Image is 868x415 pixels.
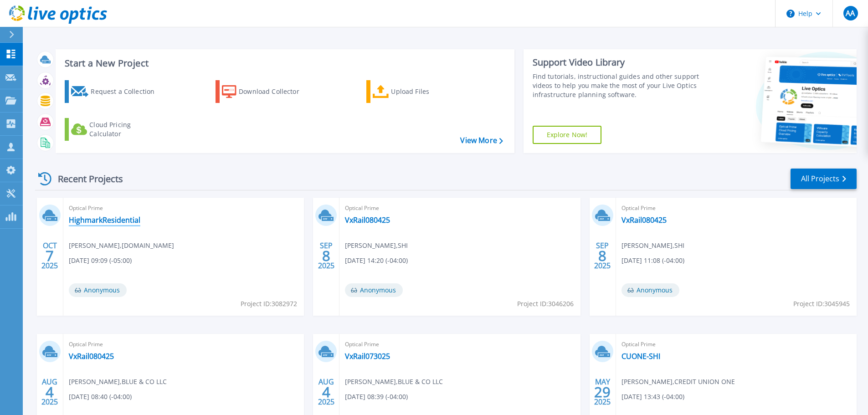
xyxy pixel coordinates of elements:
[69,203,298,213] span: Optical Prime
[621,352,660,361] a: CUONE-SHI
[621,283,679,297] span: Anonymous
[345,392,408,402] span: [DATE] 08:39 (-04:00)
[621,215,667,225] a: VxRail080425
[517,299,574,309] span: Project ID: 3046206
[69,339,298,349] span: Optical Prime
[460,136,503,145] a: View More
[46,252,54,260] span: 7
[594,239,611,272] div: SEP 2025
[69,392,132,402] span: [DATE] 08:40 (-04:00)
[594,375,611,409] div: MAY 2025
[533,72,703,99] div: Find tutorials, instructional guides and other support videos to help you make the most of your L...
[41,375,58,409] div: AUG 2025
[216,80,317,103] a: Download Collector
[91,82,164,101] div: Request a Collection
[621,256,684,266] span: [DATE] 11:08 (-04:00)
[621,392,684,402] span: [DATE] 13:43 (-04:00)
[241,299,297,309] span: Project ID: 3082972
[366,80,468,103] a: Upload Files
[391,82,464,101] div: Upload Files
[65,80,166,103] a: Request a Collection
[345,377,443,387] span: [PERSON_NAME] , BLUE & CO LLC
[345,283,403,297] span: Anonymous
[846,10,855,17] span: AA
[598,252,606,260] span: 8
[69,256,132,266] span: [DATE] 09:09 (-05:00)
[318,375,335,409] div: AUG 2025
[65,58,503,68] h3: Start a New Project
[35,168,135,190] div: Recent Projects
[69,241,174,251] span: [PERSON_NAME] , [DOMAIN_NAME]
[621,339,851,349] span: Optical Prime
[65,118,166,141] a: Cloud Pricing Calculator
[791,169,857,189] a: All Projects
[69,377,167,387] span: [PERSON_NAME] , BLUE & CO LLC
[793,299,850,309] span: Project ID: 3045945
[621,203,851,213] span: Optical Prime
[69,283,127,297] span: Anonymous
[533,126,602,144] a: Explore Now!
[345,256,408,266] span: [DATE] 14:20 (-04:00)
[89,120,162,138] div: Cloud Pricing Calculator
[345,215,390,225] a: VxRail080425
[322,252,330,260] span: 8
[69,352,114,361] a: VxRail080425
[41,239,58,272] div: OCT 2025
[46,388,54,396] span: 4
[594,388,611,396] span: 29
[318,239,335,272] div: SEP 2025
[345,241,408,251] span: [PERSON_NAME] , SHI
[239,82,312,101] div: Download Collector
[345,352,390,361] a: VxRail073025
[69,215,140,225] a: HighmarkResidential
[322,388,330,396] span: 4
[345,203,575,213] span: Optical Prime
[621,241,684,251] span: [PERSON_NAME] , SHI
[345,339,575,349] span: Optical Prime
[621,377,735,387] span: [PERSON_NAME] , CREDIT UNION ONE
[533,56,703,68] div: Support Video Library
